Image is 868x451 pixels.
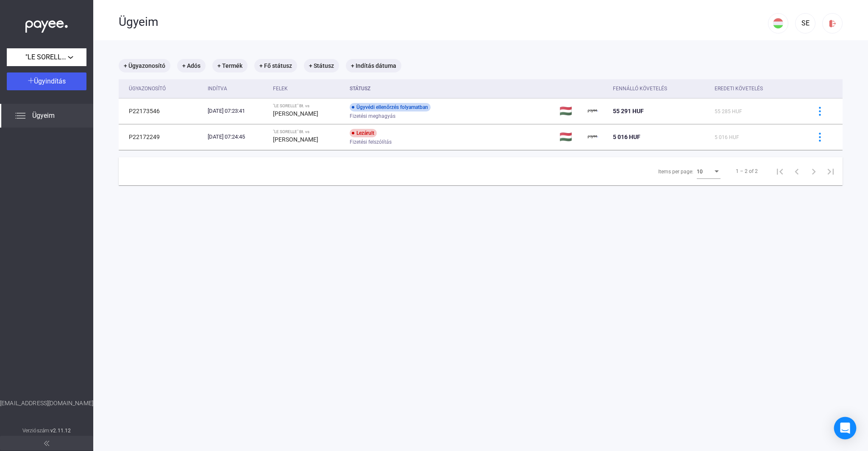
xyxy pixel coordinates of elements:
div: Ügyvédi ellenőrzés folyamatban [350,103,431,111]
div: "LE SORELLE" Bt. vs [273,129,343,134]
th: Státusz [346,79,556,98]
div: Indítva [208,84,266,94]
div: Fennálló követelés [613,84,667,94]
img: payee-logo [588,132,598,142]
span: "LE SORELLE" Bt. [25,52,68,62]
span: Fizetési felszólítás [350,137,392,147]
div: Ügyazonosító [129,84,201,94]
button: logout-red [822,13,843,33]
td: 🇭🇺 [556,124,585,150]
div: Indítva [208,84,227,94]
strong: [PERSON_NAME] [273,136,318,143]
span: 55 291 HUF [613,108,644,114]
img: plus-white.svg [28,78,34,84]
button: "LE SORELLE" Bt. [7,48,86,66]
button: Last page [822,163,839,180]
button: more-blue [811,102,829,120]
img: white-payee-white-dot.svg [25,16,68,33]
div: SE [798,18,812,28]
button: Previous page [788,163,805,180]
button: more-blue [811,128,829,146]
div: Fennálló követelés [613,84,707,94]
div: "LE SORELLE" Bt. vs [273,103,343,109]
span: Ügyindítás [34,77,66,85]
div: Felek [273,84,343,94]
button: Next page [805,163,822,180]
img: HU [773,18,783,28]
button: Ügyindítás [7,72,86,90]
span: Fizetési meghagyás [350,111,395,121]
img: list.svg [15,111,25,121]
div: Eredeti követelés [715,84,763,94]
span: 55 285 HUF [715,109,742,114]
div: Items per page: [658,167,693,177]
mat-chip: + Státusz [304,59,339,72]
span: 5 016 HUF [715,134,739,140]
strong: v2.11.12 [50,428,71,434]
button: HU [768,13,788,33]
mat-chip: + Indítás dátuma [346,59,401,72]
img: more-blue [815,133,824,142]
mat-chip: + Ügyazonosító [119,59,170,72]
mat-chip: + Fő státusz [254,59,297,72]
span: Ügyeim [32,111,55,121]
div: Ügyazonosító [129,84,166,94]
div: Eredeti követelés [715,84,800,94]
span: 5 016 HUF [613,134,640,140]
div: Felek [273,84,288,94]
button: First page [771,163,788,180]
button: SE [795,13,815,33]
strong: [PERSON_NAME] [273,110,318,117]
img: more-blue [815,107,824,116]
mat-select: Items per page: [697,166,721,176]
div: Lezárult [350,129,377,137]
span: 10 [697,169,703,175]
img: logout-red [828,19,837,28]
div: [DATE] 07:23:41 [208,107,266,115]
mat-chip: + Adós [177,59,206,72]
mat-chip: + Termék [212,59,248,72]
div: 1 – 2 of 2 [736,166,758,176]
div: [DATE] 07:24:45 [208,133,266,141]
td: P22173546 [119,98,204,124]
div: Ügyeim [119,15,768,29]
img: arrow-double-left-grey.svg [44,441,49,446]
div: Open Intercom Messenger [834,417,857,440]
td: 🇭🇺 [556,98,585,124]
img: payee-logo [588,106,598,116]
td: P22172249 [119,124,204,150]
